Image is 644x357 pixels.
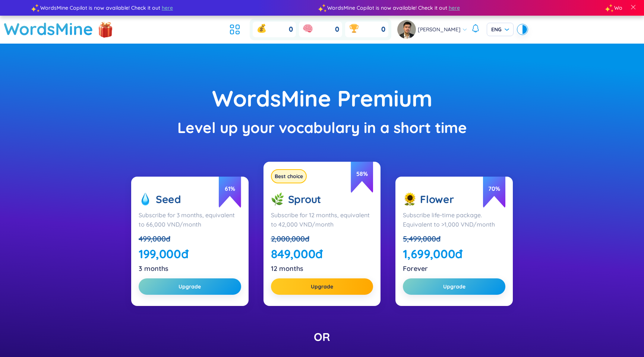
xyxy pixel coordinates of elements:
span: [PERSON_NAME] [418,25,461,34]
button: Upgrade [139,278,241,295]
div: Subscribe for 12 months, equivalent to 42,000 VND/month [271,211,373,229]
div: Subscribe life-time package. Equivalent to >1,000 VND/month [403,211,505,229]
div: Flower [403,192,505,206]
span: ENG [491,26,509,33]
span: 0 [335,25,339,34]
div: WordsMine Premium [37,81,607,116]
span: Upgrade [311,283,333,290]
span: here [161,4,172,12]
div: 1,699,000 đ [403,246,505,262]
a: WordsMine [4,16,93,42]
div: 2,000,000 đ [271,234,373,244]
img: sprout [271,192,284,206]
div: Best choice [271,169,307,183]
span: here [448,4,459,12]
div: 849,000 đ [271,246,373,262]
div: 199,000 đ [139,246,241,262]
div: 499,000 đ [139,234,241,244]
img: flower [403,192,416,206]
div: 5,499,000 đ [403,234,505,244]
span: Upgrade [443,283,465,290]
div: Sprout [271,185,373,206]
div: OR [37,328,607,346]
img: flashSalesIcon.a7f4f837.png [98,18,113,40]
div: Seed [139,192,241,206]
img: seed [139,192,152,206]
a: avatar [397,20,418,39]
button: Upgrade [271,278,373,295]
span: 0 [381,25,385,34]
div: 12 months [271,263,373,274]
div: Level up your vocabulary in a short time [37,116,607,139]
span: 61 % [219,173,241,208]
span: Upgrade [179,283,201,290]
span: 58 % [351,158,373,193]
div: Forever [403,263,505,274]
span: 70 % [483,173,505,208]
img: avatar [397,20,416,39]
div: WordsMine Copilot is now available! Check it out [34,4,321,12]
div: WordsMine Copilot is now available! Check it out [321,4,608,12]
span: 0 [289,25,293,34]
button: Upgrade [403,278,505,295]
div: 3 months [139,263,241,274]
div: Subscribe for 3 months, equivalent to 66,000 VND/month [139,211,241,229]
